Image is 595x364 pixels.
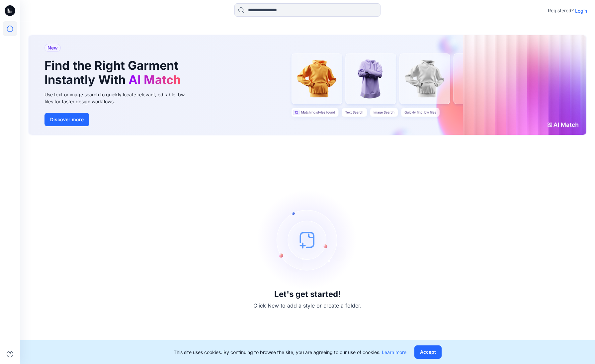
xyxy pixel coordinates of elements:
div: Use text or image search to quickly locate relevant, editable .bw files for faster design workflows. [44,91,194,105]
h1: Find the Right Garment Instantly With [44,58,184,87]
p: Login [575,7,587,14]
span: New [47,44,58,52]
h3: Let's get started! [274,290,341,299]
p: Click New to add a style or create a folder. [253,302,362,310]
img: empty-state-image.svg [258,190,357,290]
p: This site uses cookies. By continuing to browse the site, you are agreeing to our use of cookies. [174,349,406,356]
button: Discover more [44,113,89,126]
span: AI Match [128,72,181,87]
a: Learn more [382,349,406,355]
button: Accept [414,345,442,359]
p: Registered? [548,7,574,15]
